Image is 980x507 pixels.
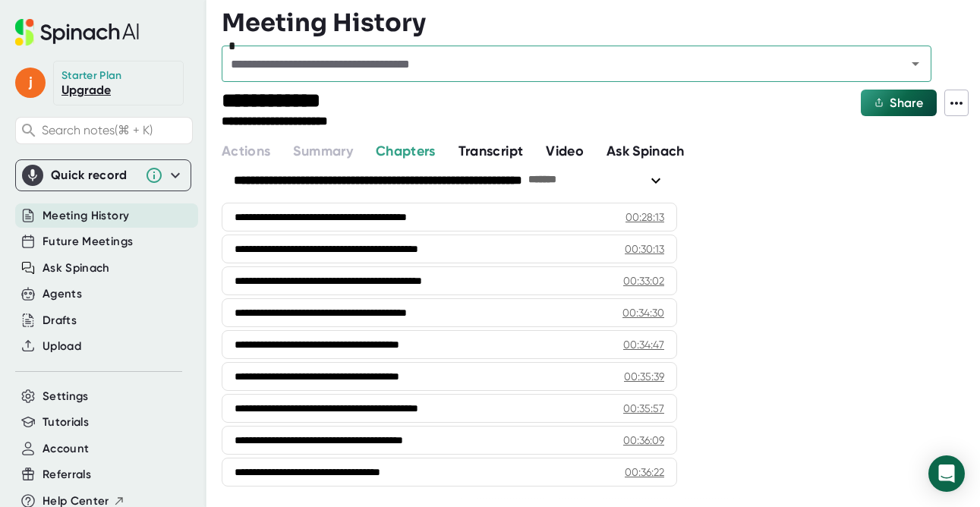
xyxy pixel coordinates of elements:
span: Ask Spinach [607,143,685,159]
button: Agents [43,285,82,303]
div: 00:33:02 [623,273,664,288]
button: Chapters [376,141,436,162]
span: Share [890,96,923,110]
div: 00:36:22 [625,464,664,480]
h3: Meeting History [222,8,426,37]
span: j [15,68,46,98]
span: Search notes (⌘ + K) [42,123,188,137]
div: 00:34:47 [623,337,664,352]
div: Open Intercom Messenger [928,455,965,492]
button: Upload [43,338,81,355]
button: Tutorials [43,414,89,431]
div: 00:36:09 [623,433,664,448]
button: Video [546,141,584,162]
button: Settings [43,388,89,405]
button: Drafts [43,312,77,329]
div: Starter Plan [61,69,122,83]
span: Actions [222,143,270,159]
div: Quick record [51,168,137,183]
a: Upgrade [61,83,111,97]
button: Actions [222,141,270,162]
button: Transcript [458,141,524,162]
button: Open [905,53,926,74]
button: Referrals [43,466,91,483]
button: Ask Spinach [43,260,110,277]
span: Chapters [376,143,436,159]
button: Meeting History [43,207,129,225]
div: 00:35:39 [624,369,664,384]
button: Ask Spinach [607,141,685,162]
div: 00:28:13 [625,209,664,225]
div: 00:35:57 [623,401,664,416]
button: Summary [293,141,352,162]
span: Summary [293,143,352,159]
span: Transcript [458,143,524,159]
button: Share [861,90,937,116]
button: Future Meetings [43,233,133,250]
button: Account [43,440,89,458]
span: Video [546,143,584,159]
div: Quick record [22,160,184,191]
div: 00:30:13 [625,241,664,257]
div: 00:34:30 [622,305,664,320]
